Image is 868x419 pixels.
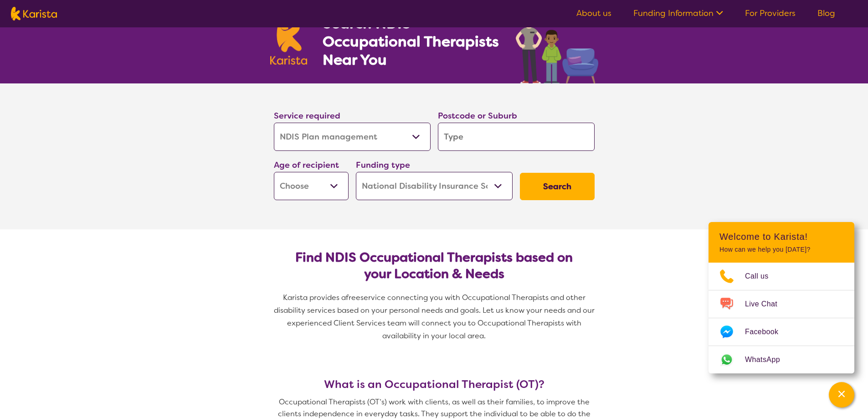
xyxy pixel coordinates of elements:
[745,297,788,311] span: Live Chat
[281,249,587,282] h2: Find NDIS Occupational Therapists based on your Location & Needs
[274,160,339,171] label: Age of recipient
[283,293,346,302] span: Karista provides a
[719,231,843,242] h2: Welcome to Karista!
[829,382,854,408] button: Channel Menu
[745,325,789,339] span: Facebook
[633,8,723,19] a: Funding Information
[709,222,854,373] div: Channel Menu
[516,4,598,83] img: occupational-therapy
[270,16,308,65] img: Karista logo
[274,293,596,341] span: service connecting you with Occupational Therapists and other disability services based on your p...
[709,263,854,373] ul: Choose channel
[709,346,854,373] a: Web link opens in a new tab.
[11,7,57,21] img: Karista logo
[346,293,360,302] span: free
[576,8,611,19] a: About us
[745,8,796,19] a: For Providers
[719,246,843,253] p: How can we help you [DATE]?
[356,160,410,171] label: Funding type
[520,173,595,200] button: Search
[438,110,517,121] label: Postcode or Suburb
[438,123,595,151] input: Type
[270,378,598,391] h3: What is an Occupational Therapist (OT)?
[323,14,500,69] h1: Search NDIS Occupational Therapists Near You
[745,269,780,283] span: Call us
[817,8,835,19] a: Blog
[745,353,791,367] span: WhatsApp
[274,110,340,121] label: Service required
